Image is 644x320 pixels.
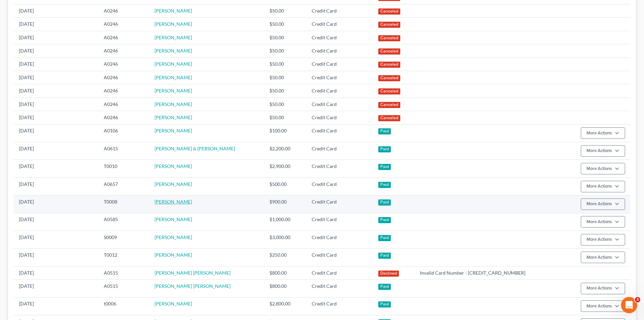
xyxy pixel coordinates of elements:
[378,271,399,277] div: Declined
[14,124,98,142] td: [DATE]
[98,231,149,249] td: S0009
[154,8,192,14] a: [PERSON_NAME]
[378,62,401,68] div: Canceled
[378,253,391,259] div: Paid
[14,280,98,297] td: [DATE]
[264,195,306,213] td: $900.00
[264,58,306,71] td: $50.00
[264,111,306,124] td: $50.00
[581,127,625,139] button: More Actions
[306,71,373,84] td: Credit Card
[306,249,373,266] td: Credit Card
[98,31,149,44] td: A0246
[154,199,192,205] a: [PERSON_NAME]
[378,35,401,41] div: Canceled
[98,124,149,142] td: A0106
[378,164,391,170] div: Paid
[378,182,391,188] div: Paid
[581,145,625,157] button: More Actions
[264,160,306,177] td: $2,900.00
[264,44,306,58] td: $50.00
[14,71,98,84] td: [DATE]
[98,213,149,231] td: A0585
[306,124,373,142] td: Credit Card
[14,31,98,44] td: [DATE]
[98,297,149,315] td: t0006
[154,61,192,67] a: [PERSON_NAME]
[98,266,149,279] td: A0515
[378,8,401,15] div: Canceled
[378,301,391,307] div: Paid
[98,44,149,58] td: A0246
[581,198,625,210] button: More Actions
[154,301,192,306] a: [PERSON_NAME]
[264,142,306,160] td: $2,200.00
[378,128,391,134] div: Paid
[154,114,192,120] a: [PERSON_NAME]
[306,44,373,58] td: Credit Card
[378,115,401,121] div: Canceled
[378,75,401,81] div: Canceled
[264,213,306,231] td: $1,000.00
[378,88,401,94] div: Canceled
[306,297,373,315] td: Credit Card
[154,252,192,258] a: [PERSON_NAME]
[14,18,98,31] td: [DATE]
[154,35,192,40] a: [PERSON_NAME]
[264,18,306,31] td: $50.00
[306,31,373,44] td: Credit Card
[306,84,373,98] td: Credit Card
[98,98,149,111] td: A0246
[14,249,98,266] td: [DATE]
[635,297,640,302] span: 3
[14,266,98,279] td: [DATE]
[306,142,373,160] td: Credit Card
[378,22,401,28] div: Canceled
[306,213,373,231] td: Credit Card
[14,160,98,177] td: [DATE]
[98,84,149,98] td: A0246
[264,124,306,142] td: $100.00
[581,300,625,312] button: More Actions
[154,146,235,151] a: [PERSON_NAME] & [PERSON_NAME]
[14,297,98,315] td: [DATE]
[14,111,98,124] td: [DATE]
[581,252,625,263] button: More Actions
[306,160,373,177] td: Credit Card
[306,18,373,31] td: Credit Card
[14,231,98,249] td: [DATE]
[306,195,373,213] td: Credit Card
[378,284,391,290] div: Paid
[414,266,561,279] td: Invalid Card Number - [CREDIT_CARD_NUMBER]
[264,297,306,315] td: $2,800.00
[264,280,306,297] td: $800.00
[154,283,231,289] a: [PERSON_NAME] [PERSON_NAME]
[14,142,98,160] td: [DATE]
[581,283,625,294] button: More Actions
[98,71,149,84] td: A0246
[154,48,192,54] a: [PERSON_NAME]
[14,98,98,111] td: [DATE]
[98,142,149,160] td: A0615
[378,199,391,206] div: Paid
[264,31,306,44] td: $50.00
[378,102,401,108] div: Canceled
[98,177,149,195] td: A0657
[14,84,98,98] td: [DATE]
[98,58,149,71] td: A0246
[306,231,373,249] td: Credit Card
[154,128,192,133] a: [PERSON_NAME]
[306,111,373,124] td: Credit Card
[378,146,391,152] div: Paid
[154,270,231,276] a: [PERSON_NAME] [PERSON_NAME]
[264,84,306,98] td: $50.00
[154,74,192,80] a: [PERSON_NAME]
[154,216,192,222] a: [PERSON_NAME]
[154,163,192,169] a: [PERSON_NAME]
[264,249,306,266] td: $250.00
[264,71,306,84] td: $50.00
[264,266,306,279] td: $800.00
[98,18,149,31] td: A0246
[378,217,391,223] div: Paid
[306,280,373,297] td: Credit Card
